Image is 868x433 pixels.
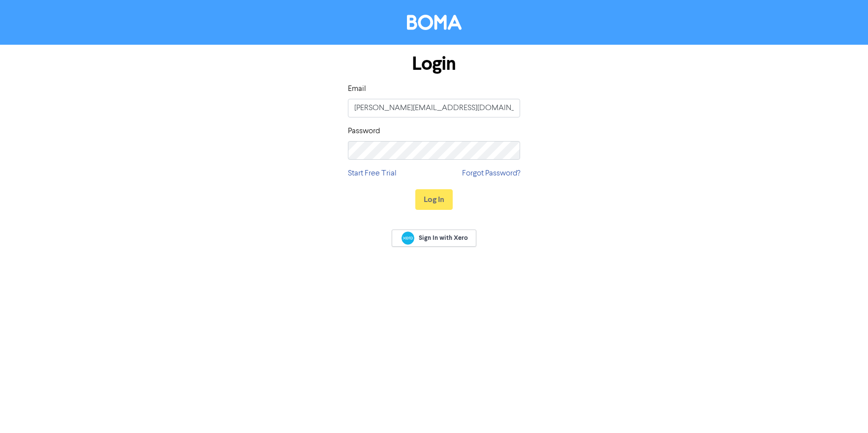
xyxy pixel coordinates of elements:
[407,15,462,30] img: BOMA Logo
[348,125,380,137] label: Password
[348,83,366,95] label: Email
[348,168,397,179] a: Start Free Trial
[392,230,476,247] a: Sign In with Xero
[402,231,414,245] img: Xero logo
[462,168,520,179] a: Forgot Password?
[415,189,453,210] button: Log In
[419,233,468,242] span: Sign In with Xero
[348,53,520,75] h1: Login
